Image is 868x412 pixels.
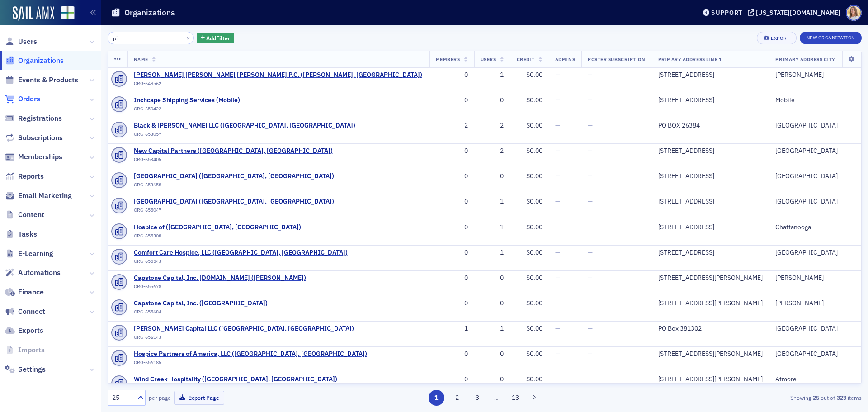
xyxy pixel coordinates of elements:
span: Hospice Partners of America, LLC (Birmingham, AL) [134,350,367,358]
a: Capstone Capital, Inc. ([GEOGRAPHIC_DATA]) [134,299,268,308]
a: Tasks [5,229,37,239]
a: Capstone Capital, Inc. [DOMAIN_NAME] ([PERSON_NAME]) [134,274,306,282]
a: New Capital Partners ([GEOGRAPHIC_DATA], [GEOGRAPHIC_DATA]) [134,147,333,155]
span: — [588,248,593,256]
div: Atmore [775,375,855,384]
span: Lee Capital LLC (Birmingham, AL) [134,325,354,333]
span: Events & Products [18,75,78,85]
div: [STREET_ADDRESS][PERSON_NAME] [658,375,763,384]
span: Exports [18,326,43,336]
div: [STREET_ADDRESS][PERSON_NAME] [658,299,763,308]
a: Connect [5,307,45,317]
span: Profile [846,5,862,21]
span: Name [134,56,148,62]
span: $0.00 [526,96,542,104]
div: [US_STATE][DOMAIN_NAME] [756,9,840,17]
a: New Organization [800,33,862,41]
span: — [555,172,560,180]
span: $0.00 [526,375,542,383]
span: Settings [18,365,46,374]
input: Search… [108,32,194,44]
a: Imports [5,345,45,355]
span: Add Filter [206,34,230,42]
div: [STREET_ADDRESS] [658,71,763,79]
span: Users [481,56,496,62]
div: ORG-650422 [134,106,240,115]
button: 3 [470,390,486,406]
span: Finance [18,287,44,297]
span: $0.00 [526,248,542,256]
div: 0 [436,249,468,257]
span: Capstone Capital, Inc. www.capstonecapital.org (Hoover) [134,274,306,282]
span: — [555,324,560,332]
div: [GEOGRAPHIC_DATA] [775,325,855,333]
a: Events & Products [5,75,78,85]
h1: Organizations [124,7,175,18]
a: Reports [5,171,44,181]
div: 0 [436,96,468,104]
div: ORG-656185 [134,360,367,369]
span: — [588,274,593,282]
span: — [588,147,593,155]
div: 0 [436,274,468,282]
div: 0 [436,223,468,232]
div: [PERSON_NAME] [775,299,855,308]
div: 0 [436,147,468,155]
span: Credit [517,56,535,62]
strong: 25 [811,393,821,402]
strong: 323 [835,393,848,402]
div: ORG-655543 [134,258,348,267]
div: [STREET_ADDRESS][PERSON_NAME] [658,350,763,358]
span: Reports [18,171,44,181]
a: [GEOGRAPHIC_DATA] ([GEOGRAPHIC_DATA], [GEOGRAPHIC_DATA]) [134,198,334,206]
span: Kaufman Gilpin McKenzie Thomas Weise P.C. (Montgomery, AL) [134,71,422,79]
span: — [555,248,560,256]
span: $0.00 [526,71,542,79]
div: ORG-649562 [134,81,422,90]
span: — [588,299,593,307]
div: Export [771,36,789,41]
span: Admins [555,56,575,62]
a: Subscriptions [5,133,63,143]
div: 0 [436,299,468,308]
div: 2 [481,122,504,130]
div: [STREET_ADDRESS] [658,223,763,232]
div: PO BOX 26384 [658,122,763,130]
button: New Organization [800,32,862,44]
button: AddFilter [197,33,234,44]
a: Hospice Partners of America, LLC ([GEOGRAPHIC_DATA], [GEOGRAPHIC_DATA]) [134,350,367,358]
div: 0 [481,96,504,104]
div: Mobile [775,96,855,104]
span: $0.00 [526,299,542,307]
span: — [588,197,593,205]
span: Black & Pinckard LLC (Birmingham, AL) [134,122,355,130]
a: [PERSON_NAME] Capital LLC ([GEOGRAPHIC_DATA], [GEOGRAPHIC_DATA]) [134,325,354,333]
span: — [555,274,560,282]
span: Primary Address Line 1 [658,56,722,62]
span: Organizations [18,56,64,66]
div: 0 [481,172,504,180]
span: — [555,375,560,383]
a: E-Learning [5,249,53,259]
div: [STREET_ADDRESS] [658,96,763,104]
a: Inchcape Shipping Services (Mobile) [134,96,240,104]
span: E-Learning [18,249,53,259]
div: [GEOGRAPHIC_DATA] [775,147,855,155]
a: [GEOGRAPHIC_DATA] ([GEOGRAPHIC_DATA], [GEOGRAPHIC_DATA]) [134,172,334,180]
span: Wind Creek Hospitality (Atmore, AL) [134,375,337,384]
span: — [555,350,560,358]
span: Tasks [18,229,37,239]
div: [STREET_ADDRESS] [658,172,763,180]
span: Hospice of (Chattanooga, TN) [134,223,301,232]
span: Users [18,37,37,47]
button: 13 [508,390,524,406]
div: ORG-653405 [134,156,333,166]
span: — [588,96,593,104]
a: Black & [PERSON_NAME] LLC ([GEOGRAPHIC_DATA], [GEOGRAPHIC_DATA]) [134,122,355,130]
span: — [555,223,560,231]
button: × [184,33,193,42]
span: — [588,375,593,383]
a: Settings [5,365,46,374]
span: Content [18,210,44,220]
div: [GEOGRAPHIC_DATA] [775,198,855,206]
